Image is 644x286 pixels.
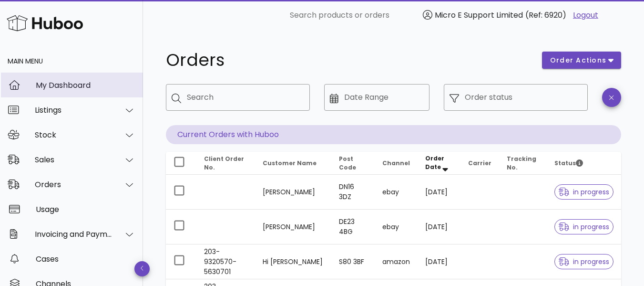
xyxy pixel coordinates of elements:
[331,152,375,175] th: Post Code
[418,210,460,244] td: [DATE]
[375,152,418,175] th: Channel
[382,159,410,167] span: Channel
[255,152,331,175] th: Customer Name
[196,244,255,279] td: 203-9320570-5630701
[331,210,375,244] td: DE23 4BG
[255,244,331,279] td: Hi [PERSON_NAME]
[7,13,83,33] img: Huboo Logo
[263,159,317,167] span: Customer Name
[331,244,375,279] td: S80 3BF
[36,254,135,264] div: Cases
[375,175,418,210] td: ebay
[35,155,112,164] div: Sales
[255,210,331,244] td: [PERSON_NAME]
[418,244,460,279] td: [DATE]
[559,189,609,195] span: in progress
[425,154,444,171] span: Order Date
[573,10,598,21] a: Logout
[525,10,566,21] span: (Ref: 6920)
[554,159,583,167] span: Status
[35,230,112,239] div: Invoicing and Payments
[418,175,460,210] td: [DATE]
[255,175,331,210] td: [PERSON_NAME]
[542,52,621,69] button: order actions
[550,55,607,65] span: order actions
[375,244,418,279] td: amazon
[559,258,609,265] span: in progress
[507,155,536,171] span: Tracking No.
[166,125,621,144] p: Current Orders with Huboo
[339,155,356,171] span: Post Code
[196,152,255,175] th: Client Order No.
[499,152,547,175] th: Tracking No.
[418,152,460,175] th: Order Date: Sorted descending. Activate to remove sorting.
[166,52,531,69] h1: Orders
[36,205,135,214] div: Usage
[36,81,135,90] div: My Dashboard
[35,180,112,189] div: Orders
[375,210,418,244] td: ebay
[331,175,375,210] td: DN16 3DZ
[435,10,523,21] span: Micro E Support Limited
[460,152,499,175] th: Carrier
[559,223,609,230] span: in progress
[35,130,112,139] div: Stock
[547,152,621,175] th: Status
[468,159,491,167] span: Carrier
[204,155,244,171] span: Client Order No.
[35,106,112,115] div: Listings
